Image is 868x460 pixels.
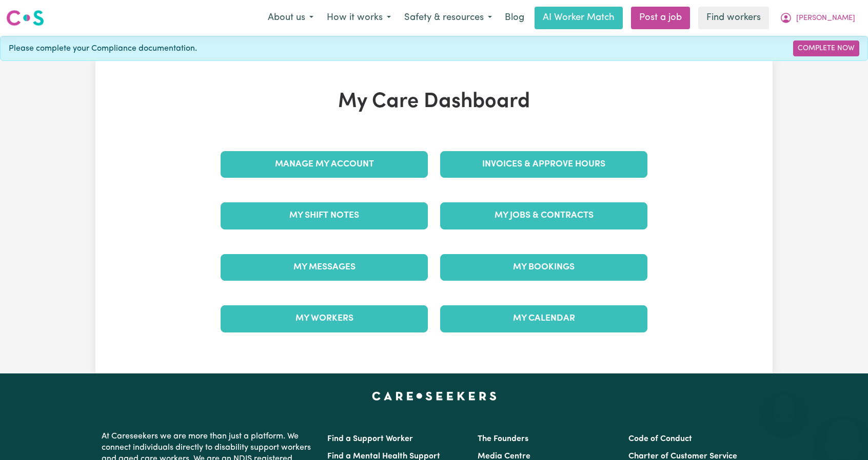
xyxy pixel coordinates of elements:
[221,305,428,332] a: My Workers
[773,7,862,29] button: My Account
[628,435,692,443] a: Code of Conduct
[214,90,654,114] h1: My Care Dashboard
[320,7,398,29] button: How it works
[398,7,499,29] button: Safety & resources
[261,7,320,29] button: About us
[478,435,528,443] a: The Founders
[698,7,769,29] a: Find workers
[440,202,647,229] a: My Jobs & Contracts
[535,7,623,29] a: AI Worker Match
[372,392,497,400] a: Careseekers home page
[631,7,690,29] a: Post a job
[440,254,647,281] a: My Bookings
[793,40,859,56] a: Complete Now
[221,202,428,229] a: My Shift Notes
[6,6,44,30] a: Careseekers logo
[499,7,530,29] a: Blog
[440,305,647,332] a: My Calendar
[6,9,44,27] img: Careseekers logo
[440,151,647,178] a: Invoices & Approve Hours
[9,43,197,55] span: Please complete your Compliance documentation.
[221,254,428,281] a: My Messages
[827,419,860,452] iframe: Button to launch messaging window
[327,435,413,443] a: Find a Support Worker
[774,394,794,415] iframe: Close message
[796,13,855,24] span: [PERSON_NAME]
[221,151,428,178] a: Manage My Account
